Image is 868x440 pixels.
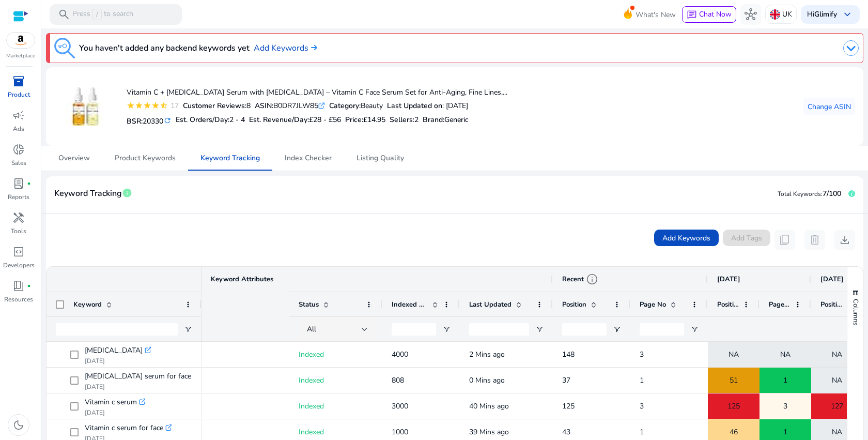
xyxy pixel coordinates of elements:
span: fiber_manual_record [27,284,31,288]
h5: BSR: [127,115,172,126]
span: 7/100 [823,189,841,199]
p: UK [782,5,792,23]
button: chatChat Now [682,6,736,23]
span: 148 [562,350,575,359]
span: [DATE] [717,275,740,284]
span: NA [832,370,842,391]
span: search [58,8,70,21]
span: Listing Quality [357,155,404,162]
span: 0 Mins ago [469,375,505,385]
span: 127 [831,396,843,417]
span: fiber_manual_record [27,181,31,186]
span: Add Keywords [662,233,710,244]
button: Open Filter Menu [613,325,621,333]
span: Page No [769,300,791,309]
span: code_blocks [12,246,25,258]
span: Position [820,300,842,309]
span: keyboard_arrow_down [841,8,854,21]
span: Last Updated [469,300,512,309]
button: Open Filter Menu [535,325,544,333]
span: Keyword Tracking [54,185,122,203]
span: All [307,324,316,334]
input: Indexed Products Filter Input [392,323,436,336]
p: Press to search [72,9,133,20]
span: 1 [640,427,644,437]
b: Category: [329,101,361,111]
p: Product [8,90,30,99]
span: Brand [423,115,443,125]
span: Change ASIN [808,101,851,112]
h3: You haven't added any backend keywords yet [79,42,250,54]
div: 17 [168,100,179,111]
span: 20330 [143,116,163,126]
span: 125 [562,401,575,411]
span: hub [745,8,757,21]
p: Resources [4,295,33,304]
p: [DATE] [85,408,145,417]
span: 808 [392,375,404,385]
span: 37 [562,375,570,385]
span: 2 - 4 [229,115,245,125]
span: Indexed Products [392,300,428,309]
span: Vitamin c serum for face [85,421,163,435]
span: Keyword Tracking [200,155,260,162]
p: Developers [3,261,35,270]
span: 1 [783,370,787,391]
span: Keyword Attributes [211,275,273,284]
h5: Est. Orders/Day: [176,116,245,125]
span: Position [717,300,739,309]
h5: Sellers: [390,116,419,125]
b: Glimify [814,9,837,19]
img: dropdown-arrow.svg [843,40,859,56]
div: : [DATE] [387,100,468,111]
p: Ads [13,124,24,133]
button: Change ASIN [803,98,855,115]
span: 40 Mins ago [469,401,509,411]
span: lab_profile [12,177,25,190]
h4: Vitamin C + [MEDICAL_DATA] Serum with [MEDICAL_DATA] – Vitamin C Face Serum Set for Anti-Aging, F... [127,88,507,97]
span: 4000 [392,350,408,359]
span: handyman [12,211,25,224]
img: 41iE8mqOFnL._AC_US40_.jpg [66,87,105,126]
button: hub [740,4,761,25]
span: 2 [414,115,419,125]
span: Indexed [299,350,324,359]
span: campaign [12,109,25,122]
span: Total Keywords: [778,190,823,198]
div: Recent [562,273,598,285]
span: download [839,234,851,246]
p: Tools [11,226,26,236]
span: Generic [444,115,469,125]
div: Beauty [329,100,383,111]
p: Sales [11,158,26,168]
b: ASIN: [255,101,273,111]
span: Chat Now [699,9,732,19]
mat-icon: star [135,101,143,110]
p: [DATE] [85,383,191,391]
span: [DATE] [820,275,844,284]
div: B0DR7JLW85 [255,100,325,111]
span: Indexed [299,401,324,411]
img: amazon.svg [7,33,35,48]
input: Keyword Filter Input [56,323,178,336]
img: uk.svg [770,9,780,20]
p: [DATE] [85,357,151,365]
span: info [586,273,598,285]
button: Open Filter Menu [442,325,451,333]
span: Page No [640,300,666,309]
span: [MEDICAL_DATA] [85,343,143,358]
img: keyword-tracking.svg [54,38,75,58]
span: inventory_2 [12,75,25,87]
mat-icon: refresh [163,116,172,126]
h5: Est. Revenue/Day: [249,116,341,125]
span: 3 [640,401,644,411]
input: Page No Filter Input [640,323,684,336]
span: £14.95 [363,115,385,125]
span: 51 [730,370,738,391]
span: 1 [640,375,644,385]
button: Open Filter Menu [184,325,192,333]
input: Last Updated Filter Input [469,323,529,336]
span: 39 Mins ago [469,427,509,437]
b: Customer Reviews: [183,101,246,111]
span: [MEDICAL_DATA] serum for face [85,369,191,384]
